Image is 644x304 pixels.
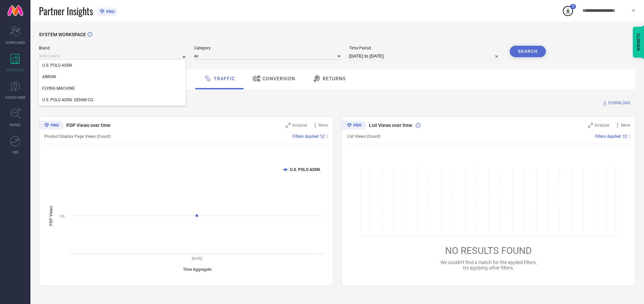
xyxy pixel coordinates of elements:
div: ARROW [39,71,186,83]
span: ARROW [42,74,56,79]
svg: Zoom [286,123,291,128]
span: List Views over time [369,123,412,128]
span: SCORECARDS [5,40,25,45]
div: Premium [39,121,64,131]
span: SYSTEM WORKSPACE [39,32,86,37]
span: Filters Applied [595,134,621,139]
span: | [629,134,630,139]
span: We couldn’t find a match for the applied filters, try applying other filters. [440,260,537,270]
span: FWD [12,150,19,155]
text: U.S. POLO ASSN. [290,167,321,172]
div: U.S. POLO ASSN. [39,60,186,71]
span: More [621,123,630,128]
input: Select brand [39,52,186,60]
span: Analyse [595,123,609,128]
span: Traffic [214,76,235,81]
span: FLYING MACHINE [42,86,75,91]
span: More [319,123,328,128]
span: SUGGESTIONS [5,95,26,100]
div: FLYING MACHINE [39,83,186,94]
text: 13L [59,214,65,218]
svg: Zoom [588,123,593,128]
tspan: PDP Views [49,206,53,226]
span: Time Period [349,46,501,50]
span: PRO [105,9,115,14]
span: List Views (Count) [347,134,381,139]
span: Brand [39,46,186,50]
span: Product Display Page Views (Count) [44,134,111,139]
span: Returns [323,76,346,81]
span: DOWNLOAD [608,100,630,106]
span: | [327,134,328,139]
input: Select time period [349,52,501,60]
span: U.S. POLO ASSN. DENIM CO. [42,97,94,102]
span: Conversion [262,76,295,81]
span: Partner Insights [39,4,93,18]
span: TRENDS [9,122,21,127]
span: Category [194,46,341,50]
span: NO RESULTS FOUND [445,245,532,256]
div: U.S. POLO ASSN. DENIM CO. [39,94,186,106]
span: WORKSPACE [6,67,25,72]
button: Search [510,46,546,57]
span: Analyse [292,123,307,128]
text: [DATE] [192,257,202,260]
span: PDP Views over time [66,123,111,128]
tspan: Time Aggregate [183,267,212,272]
span: 1 [572,4,574,9]
span: Filters Applied [293,134,319,139]
div: Open download list [562,5,574,17]
div: Premium [342,121,367,131]
span: U.S. POLO ASSN. [42,63,73,68]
